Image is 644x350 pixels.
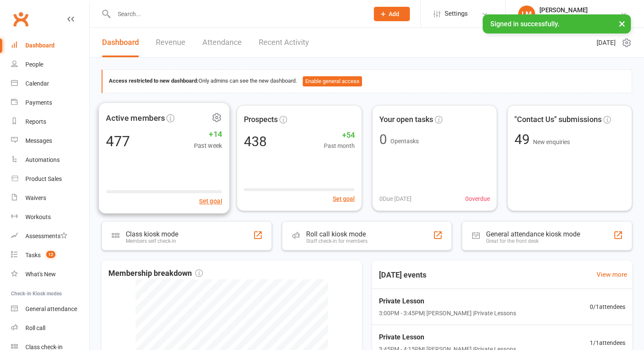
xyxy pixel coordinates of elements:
[25,271,56,278] div: What's New
[11,227,89,246] a: Assessments
[202,28,242,57] a: Attendance
[25,137,52,144] div: Messages
[379,332,516,343] span: Private Lesson
[11,112,89,131] a: Reports
[259,28,309,57] a: Recent Activity
[445,4,468,23] span: Settings
[590,302,625,311] span: 0 / 1 attendees
[11,150,89,169] a: Automations
[25,118,46,125] div: Reports
[111,8,363,20] input: Search...
[126,230,178,238] div: Class kiosk mode
[25,99,52,106] div: Payments
[379,133,387,146] div: 0
[25,325,45,331] div: Roll call
[25,42,55,49] div: Dashboard
[303,76,362,86] button: Enable general access
[486,230,580,238] div: General attendance kiosk mode
[389,11,399,17] span: Add
[199,196,222,206] button: Set goal
[514,114,602,126] span: "Contact Us" submissions
[194,140,222,150] span: Past week
[372,267,433,283] h3: [DATE] events
[11,55,89,74] a: People
[614,14,630,33] button: ×
[306,230,368,238] div: Roll call kiosk mode
[11,189,89,208] a: Waivers
[590,338,625,347] span: 1 / 1 attendees
[324,129,355,142] span: +54
[108,267,203,280] span: Membership breakdown
[539,6,620,14] div: [PERSON_NAME]
[379,308,516,318] span: 3:00PM - 3:45PM | [PERSON_NAME] | Private Lessons
[490,20,559,28] span: Signed in successfully.
[25,233,67,239] div: Assessments
[374,7,410,21] button: Add
[11,246,89,265] a: Tasks 12
[379,114,433,126] span: Your open tasks
[11,265,89,284] a: What's New
[379,296,516,307] span: Private Lesson
[126,238,178,244] div: Members self check-in
[25,214,51,220] div: Workouts
[109,78,199,84] strong: Access restricted to new dashboard:
[514,131,533,147] span: 49
[379,194,412,203] span: 0 Due [DATE]
[25,252,41,258] div: Tasks
[11,319,89,338] a: Roll call
[102,28,139,57] a: Dashboard
[324,141,355,150] span: Past month
[539,14,620,22] div: Bulldog Gym Castle Hill Pty Ltd
[533,139,570,145] span: New enquiries
[518,6,535,22] div: LM
[244,114,278,126] span: Prospects
[156,28,185,57] a: Revenue
[11,131,89,150] a: Messages
[25,156,60,163] div: Automations
[11,300,89,319] a: General attendance kiosk mode
[486,238,580,244] div: Great for the front desk
[25,175,62,182] div: Product Sales
[11,169,89,189] a: Product Sales
[11,208,89,227] a: Workouts
[597,38,616,48] span: [DATE]
[11,74,89,93] a: Calendar
[306,238,368,244] div: Staff check-in for members
[25,61,43,68] div: People
[106,133,130,148] div: 477
[465,194,490,203] span: 0 overdue
[109,76,625,86] div: Only admins can see the new dashboard.
[390,138,419,144] span: Open tasks
[244,135,267,148] div: 438
[333,194,355,203] button: Set goal
[11,93,89,112] a: Payments
[25,306,77,312] div: General attendance
[597,269,627,280] a: View more
[194,128,222,140] span: +14
[11,36,89,55] a: Dashboard
[25,194,46,201] div: Waivers
[46,251,55,258] span: 12
[25,80,49,87] div: Calendar
[106,111,165,124] span: Active members
[10,8,31,30] a: Clubworx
